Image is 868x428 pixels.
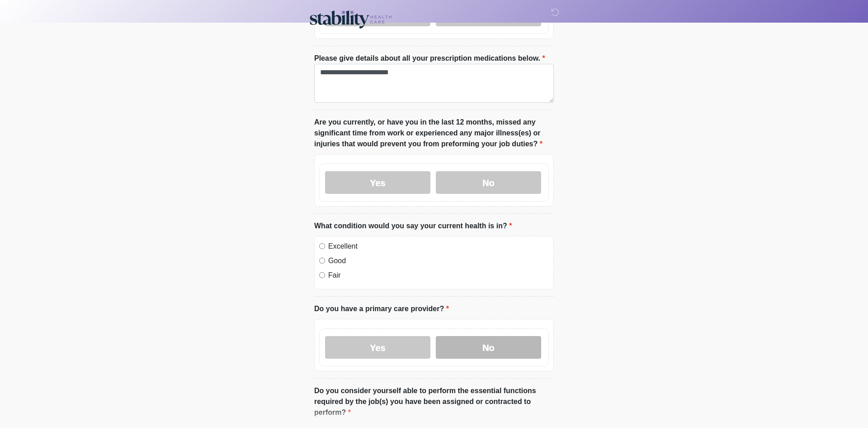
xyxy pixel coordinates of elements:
label: Are you currently, or have you in the last 12 months, missed any significant time from work or ex... [314,117,554,149]
label: Excellent [328,241,549,252]
label: Yes [325,171,430,194]
img: Stability Healthcare Logo [305,7,396,30]
label: Good [328,255,549,266]
label: Please give details about all your prescription medications below. [314,53,545,64]
label: Fair [328,270,549,281]
label: What condition would you say your current health is in? [314,221,512,231]
label: Do you have a primary care provider? [314,303,449,314]
label: No [436,336,541,359]
input: Excellent [319,243,325,249]
input: Fair [319,272,325,278]
input: Good [319,258,325,264]
label: No [436,171,541,194]
label: Do you consider yourself able to perform the essential functions required by the job(s) you have ... [314,385,554,418]
label: Yes [325,336,430,359]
